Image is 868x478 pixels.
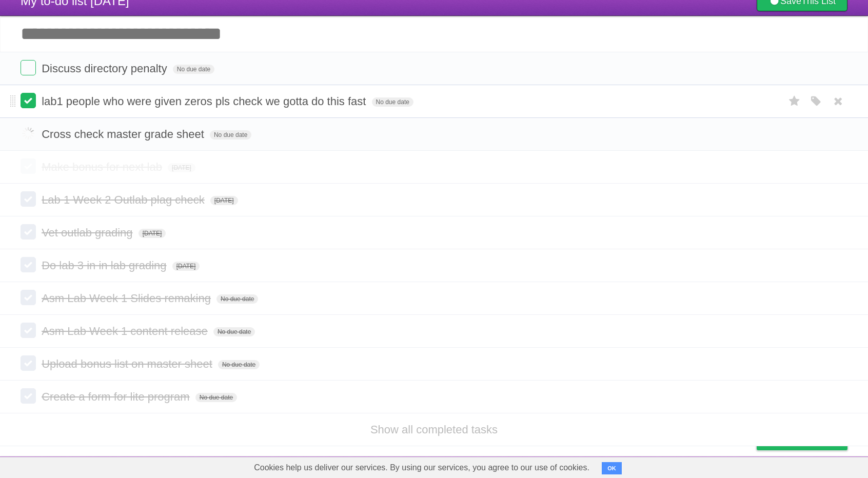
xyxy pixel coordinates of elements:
[218,360,260,369] span: No due date
[21,126,36,141] label: Done
[21,224,36,240] label: Done
[42,95,368,108] span: lab1 people who were given zeros pls check we gotta do this fast
[195,393,237,402] span: No due date
[602,462,622,474] button: OK
[42,226,135,239] span: Vet outlab grading
[42,161,165,173] span: Make bonus for next lab
[139,229,166,238] span: [DATE]
[213,327,255,336] span: No due date
[21,323,36,338] label: Done
[21,388,36,404] label: Done
[210,130,251,140] span: No due date
[42,357,215,370] span: Upload bonus list on master sheet
[21,60,36,75] label: Done
[372,97,413,107] span: No due date
[21,191,36,207] label: Done
[244,457,600,478] span: Cookies help us deliver our services. By using our services, you agree to our use of cookies.
[21,93,36,108] label: Done
[210,196,238,205] span: [DATE]
[42,325,210,337] span: Asm Lab Week 1 content release
[21,355,36,371] label: Done
[370,423,498,436] a: Show all completed tasks
[42,390,192,403] span: Create a form for lite program
[42,292,213,305] span: Asm Lab Week 1 Slides remaking
[42,62,170,75] span: Discuss directory penalty
[173,65,214,74] span: No due date
[21,290,36,305] label: Done
[172,262,200,271] span: [DATE]
[785,93,804,110] label: Star task
[778,432,842,450] span: Buy me a coffee
[168,163,195,172] span: [DATE]
[21,158,36,174] label: Done
[42,259,169,272] span: Do lab 3 in in lab grading
[42,128,207,141] span: Cross check master grade sheet
[42,193,207,206] span: Lab 1 Week 2 Outlab plag check
[21,257,36,272] label: Done
[216,294,258,304] span: No due date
